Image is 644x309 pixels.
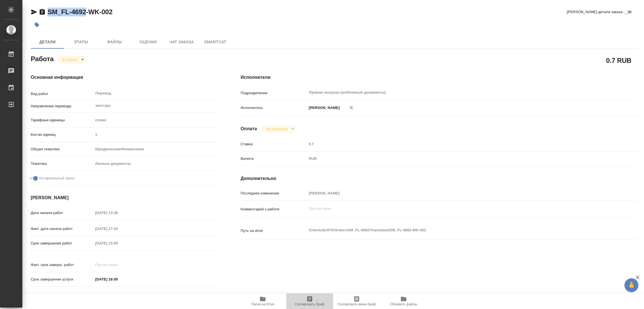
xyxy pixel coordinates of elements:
[307,154,605,163] div: RUB
[93,239,142,247] input: Пустое поле
[101,39,128,46] span: Файлы
[31,91,93,97] p: Вид работ
[241,90,307,96] p: Подразделение
[31,262,93,268] p: Факт. срок заверш. работ
[241,175,638,182] h4: Дополнительно
[31,161,93,167] p: Тематика
[31,19,43,31] button: Добавить тэг
[307,140,605,148] input: Пустое поле
[241,105,307,111] p: Исполнитель
[606,56,631,65] h2: 0.7 RUB
[93,144,218,154] div: Юридическая/Финансовая
[31,132,93,137] p: Кол-во единиц
[286,293,333,309] button: Скопировать бриф
[48,8,113,16] a: SM_FL-4692-WK-002
[31,194,218,201] h4: [PERSON_NAME]
[239,293,286,309] button: Папка на Drive
[31,117,93,123] p: Тарифные единицы
[31,9,37,15] button: Скопировать ссылку для ЯМессенджера
[241,74,638,81] h4: Исполнители
[295,302,324,306] span: Скопировать бриф
[567,9,622,15] span: [PERSON_NAME] детали заказа
[241,156,307,161] p: Валюта
[307,105,340,111] p: [PERSON_NAME]
[307,225,605,235] textarea: /Clients/EAFO/Orders/SM_FL-4692/Translated/SM_FL-4692-WK-002
[31,74,218,81] h4: Основная информация
[39,9,46,15] button: Скопировать ссылку
[93,130,218,139] input: Пустое поле
[93,115,218,125] div: слово
[34,39,61,46] span: Детали
[251,302,274,306] span: Папка на Drive
[61,57,79,62] button: В работе
[68,39,94,46] span: Этапы
[345,101,357,114] button: Удалить исполнителя
[93,209,142,217] input: Пустое поле
[31,241,93,246] p: Срок завершения работ
[58,56,86,63] div: В работе
[241,206,307,212] p: Комментарий к работе
[93,275,142,283] input: ✎ Введи что-нибудь
[333,293,380,309] button: Скопировать мини-бриф
[337,302,376,306] span: Скопировать мини-бриф
[241,228,307,234] p: Путь на drive
[93,225,142,233] input: Пустое поле
[264,127,289,131] button: Не оплачена
[241,191,307,196] p: Последнее изменение
[390,302,417,306] span: Обновить файлы
[31,146,93,152] p: Общая тематика
[202,39,229,46] span: SmartCat
[31,277,93,282] p: Срок завершения услуги
[31,226,93,232] p: Факт. дата начала работ
[93,159,218,168] div: Личные документы
[261,125,296,133] div: В работе
[93,261,142,269] input: Пустое поле
[31,103,93,109] p: Направление перевода
[39,175,74,181] span: Нотариальный заказ
[627,279,636,291] span: 🙏
[307,189,605,197] input: Пустое поле
[31,53,54,63] h2: Работа
[624,278,638,292] button: 🙏
[31,210,93,216] p: Дата начала работ
[241,141,307,147] p: Ставка
[241,125,257,132] h4: Оплата
[135,39,162,46] span: Оценки
[380,293,427,309] button: Обновить файлы
[168,39,195,46] span: Чат заказа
